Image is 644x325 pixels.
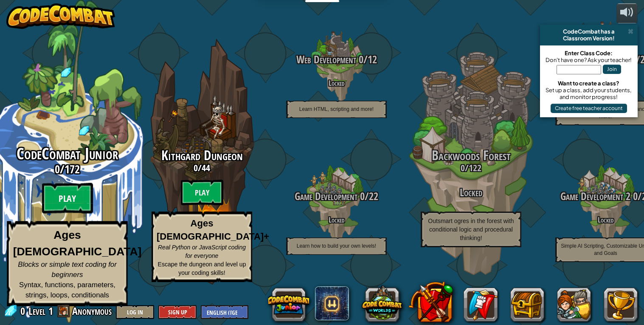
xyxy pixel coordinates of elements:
span: 22 [369,189,378,203]
div: Classroom Version! [543,35,634,42]
span: 0 [630,189,638,203]
span: Level [28,304,45,318]
strong: Ages [DEMOGRAPHIC_DATA]+ [157,218,269,242]
span: Learn HTML, scripting and more! [299,106,374,112]
div: Don't have one? Ask your teacher! [544,57,633,63]
span: 172 [65,161,80,177]
span: CodeCombat Junior [17,143,118,165]
btn: Play [181,180,223,205]
span: 12 [368,52,377,67]
div: Want to create a class? [544,80,633,87]
span: Game Development [295,189,357,203]
span: 0 [20,304,28,318]
span: Outsmart ogres in the forest with conditional logic and procedural thinking! [428,218,514,241]
h3: / [269,191,404,202]
button: Log In [116,305,154,319]
btn: Play [42,183,93,214]
span: Syntax, functions, parameters, strings, loops, conditionals [19,281,115,299]
span: 44 [202,161,210,174]
span: 0 [357,189,365,203]
div: CodeCombat has a [543,28,634,35]
span: Learn how to build your own levels! [297,243,376,249]
span: 122 [469,161,481,174]
span: Blocks or simple text coding for beginners [18,260,117,279]
span: Kithgard Dungeon [161,146,243,164]
div: Complete previous world to unlock [135,27,269,296]
h3: / [269,54,404,65]
span: Escape the dungeon and level up your coding skills! [158,261,246,276]
span: Web Development [296,52,356,67]
span: Real Python or JavaScript coding for everyone [158,244,246,259]
h4: Locked [269,216,404,224]
button: Join [603,65,621,74]
h4: Locked [269,79,404,87]
span: Game Development 2 [560,189,630,203]
span: 1 [48,304,53,318]
h3: / [404,163,538,173]
button: Adjust volume [616,3,638,23]
h3: Locked [404,187,538,198]
span: 0 [461,161,465,174]
button: Create free teacher account [551,104,627,113]
span: Backwoods Forest [432,146,511,164]
span: 0 [55,161,60,177]
h3: / [135,163,269,173]
button: Sign Up [158,305,197,319]
span: Anonymous [72,304,112,318]
span: 0 [356,52,363,67]
span: 0 [194,161,198,174]
strong: Ages [DEMOGRAPHIC_DATA] [13,229,142,258]
img: CodeCombat - Learn how to code by playing a game [6,3,115,29]
div: Enter Class Code: [544,50,633,57]
div: Set up a class, add your students, and monitor progress! [544,87,633,100]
